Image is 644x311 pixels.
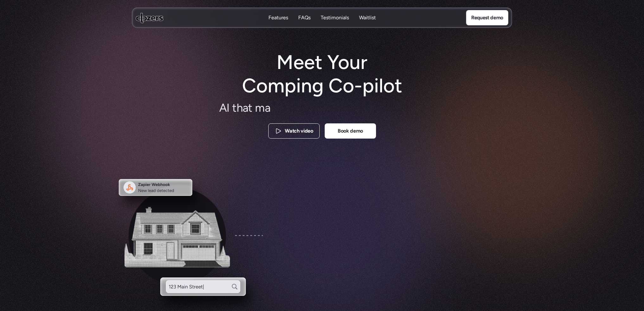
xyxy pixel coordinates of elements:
[354,103,360,119] span: a
[265,100,270,116] span: a
[382,103,386,119] span: f
[359,14,376,21] p: Waitlist
[375,103,381,119] span: e
[318,103,320,118] span: i
[340,103,346,119] span: u
[321,14,349,21] p: Testimonials
[298,14,310,22] a: FAQsFAQs
[359,21,376,28] p: Waitlist
[325,123,376,139] a: Book demo
[321,14,349,22] a: TestimonialsTestimonials
[268,14,288,21] p: Features
[359,14,376,22] a: WaitlistWaitlist
[237,100,243,116] span: h
[298,14,310,21] p: FAQs
[418,103,423,119] span: s
[248,100,252,116] span: t
[406,103,412,119] span: e
[282,100,287,116] span: s
[400,103,404,119] span: t
[243,100,248,116] span: a
[396,103,399,119] span: r
[255,100,265,116] span: m
[268,14,288,22] a: FeaturesFeatures
[276,100,282,116] span: e
[423,103,425,119] span: .
[236,51,408,98] h1: Meet Your Comping Co-pilot
[285,127,313,135] p: Watch video
[404,103,406,119] span: l
[466,10,508,25] a: Request demo
[311,102,318,117] span: p
[327,103,333,119] span: g
[471,14,503,22] p: Request demo
[337,127,363,135] p: Book demo
[366,103,373,119] span: d
[290,100,295,116] span: c
[336,103,340,119] span: f
[321,21,349,28] p: Testimonials
[226,100,229,116] span: I
[360,103,366,119] span: n
[412,103,418,119] span: s
[296,101,302,116] span: o
[270,100,275,116] span: k
[298,21,310,28] p: FAQs
[219,100,226,116] span: A
[302,101,311,116] span: m
[386,103,389,119] span: f
[268,21,288,28] p: Features
[320,103,326,119] span: n
[232,100,236,116] span: t
[346,103,352,119] span: n
[390,103,396,119] span: o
